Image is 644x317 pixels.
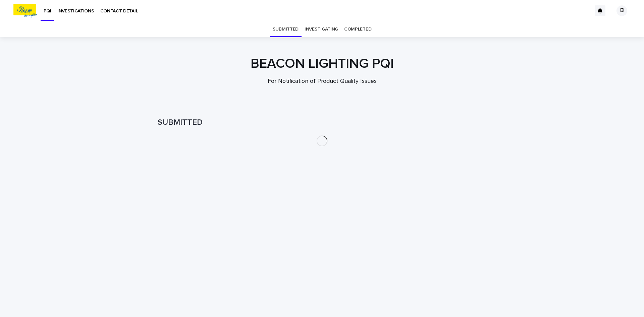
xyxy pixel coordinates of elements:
div: B [616,5,627,16]
h1: SUBMITTED [158,118,486,127]
img: o0rTvjzSSs2z1saNkxEY [13,4,37,17]
a: INVESTIGATING [305,21,338,37]
p: For Notification of Product Quality Issues [188,78,456,85]
a: SUBMITTED [273,21,299,37]
h1: BEACON LIGHTING PQI [158,56,486,72]
a: COMPLETED [344,21,371,37]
